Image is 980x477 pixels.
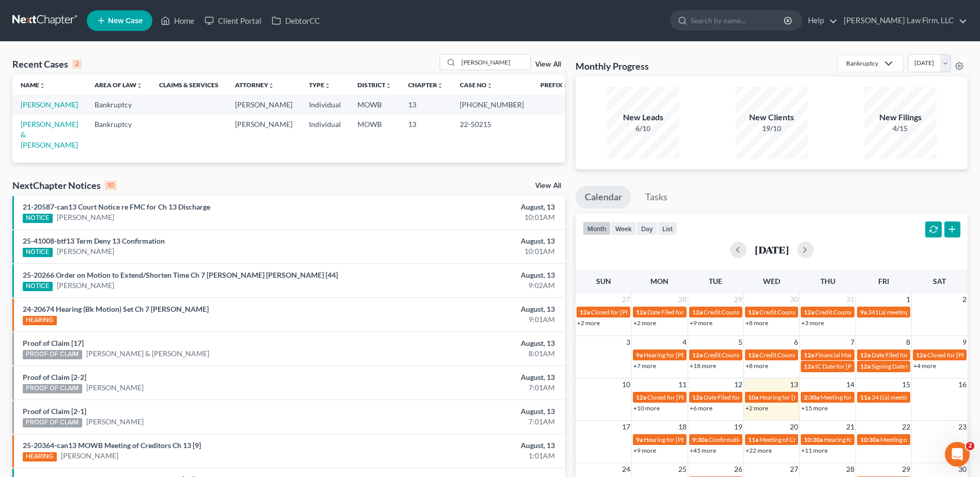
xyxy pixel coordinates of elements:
i: unfold_more [268,83,274,89]
div: New Clients [736,112,808,123]
span: Closed for [PERSON_NAME] & [PERSON_NAME] [591,308,723,316]
div: August, 13 [384,236,555,246]
span: 12a [748,351,758,359]
div: August, 13 [384,202,555,212]
span: 26 [733,463,743,475]
div: PROOF OF CLAIM [23,384,82,393]
span: 20 [789,421,799,433]
a: [PERSON_NAME] & [PERSON_NAME] [21,120,78,149]
td: Bankruptcy [86,95,151,114]
span: 27 [789,463,799,475]
span: Thu [820,277,835,285]
input: Search by name... [691,11,785,30]
a: Calendar [575,186,631,209]
td: 22-50215 [452,115,532,154]
a: Client Portal [199,11,267,30]
div: 9:01AM [384,314,555,325]
td: [PERSON_NAME] [227,95,301,114]
a: +7 more [633,362,656,370]
span: 6 [793,336,799,348]
td: MOWB [349,115,400,154]
span: Credit Counseling for [PERSON_NAME] [815,308,923,316]
button: week [611,221,636,235]
span: Meeting for [PERSON_NAME] [820,393,901,401]
span: 10 [621,378,631,391]
a: +15 more [801,404,828,412]
span: 30 [789,293,799,306]
div: August, 13 [384,406,555,417]
span: Sun [596,277,611,285]
span: 10:30a [860,436,879,443]
span: 12a [692,393,703,401]
div: NextChapter Notices [12,179,117,192]
i: unfold_more [39,83,45,89]
span: 30 [957,463,968,475]
a: Nameunfold_more [21,81,45,89]
span: 1 [905,293,911,306]
a: Districtunfold_more [357,81,392,89]
a: +3 more [801,319,824,327]
span: 18 [677,421,688,433]
span: 5 [737,336,743,348]
span: Hearing for [PERSON_NAME] [644,351,724,359]
div: HEARING [23,452,57,462]
span: 10:30a [804,436,823,443]
span: Hearing for [PERSON_NAME] [759,393,840,401]
span: 12a [804,308,814,316]
a: [PERSON_NAME] & [PERSON_NAME] [86,348,209,359]
div: PROOF OF CLAIM [23,350,82,359]
span: 9 [961,336,968,348]
span: Signing Date for [PERSON_NAME] [872,362,964,370]
span: 12a [580,308,590,316]
span: 12a [692,308,703,316]
i: unfold_more [437,83,443,89]
a: Chapterunfold_more [408,81,443,89]
div: 7:01AM [384,383,555,393]
a: DebtorCC [267,11,325,30]
span: Date Filed for [PERSON_NAME] [704,393,790,401]
span: 9a [636,436,643,443]
a: [PERSON_NAME] [57,280,114,291]
span: 2:30a [804,393,819,401]
th: Claims & Services [151,74,227,95]
span: Mon [650,277,668,285]
div: 10 [105,181,117,190]
span: 3 [625,336,631,348]
span: 2 [961,293,968,306]
div: 8:01AM [384,348,555,359]
span: 11a [748,436,758,443]
i: unfold_more [324,83,331,89]
div: 9:02AM [384,280,555,291]
span: 4 [681,336,688,348]
div: PROOF OF CLAIM [23,418,82,427]
span: 28 [845,463,855,475]
div: 6/10 [607,123,679,134]
a: 25-20364-can13 MOWB Meeting of Creditors Ch 13 [9] [23,441,201,450]
a: Case Nounfold_more [460,81,493,89]
a: +8 more [745,319,768,327]
div: August, 13 [384,440,555,451]
td: 13 [400,115,452,154]
span: Closed for [PERSON_NAME] [647,393,725,401]
a: [PERSON_NAME] [86,383,144,393]
i: unfold_more [487,83,493,89]
a: +4 more [913,362,936,370]
span: 12a [748,308,758,316]
a: [PERSON_NAME] [57,246,114,257]
span: 22 [901,421,911,433]
h2: [DATE] [755,244,789,255]
a: +2 more [633,319,656,327]
span: 8 [905,336,911,348]
button: day [636,221,658,235]
span: Meeting of Creditors for [PERSON_NAME] [759,436,874,443]
div: 10:01AM [384,212,555,222]
span: 31 [845,293,855,306]
span: 12a [692,351,703,359]
a: Proof of Claim [2-2] [23,373,86,381]
a: [PERSON_NAME] [61,451,118,461]
span: 9a [636,351,643,359]
td: [PHONE_NUMBER] [452,95,532,114]
a: [PERSON_NAME] Law Firm, LLC [838,11,967,30]
span: Date Filed for [PERSON_NAME] [872,351,958,359]
div: 1:01AM [384,451,555,461]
